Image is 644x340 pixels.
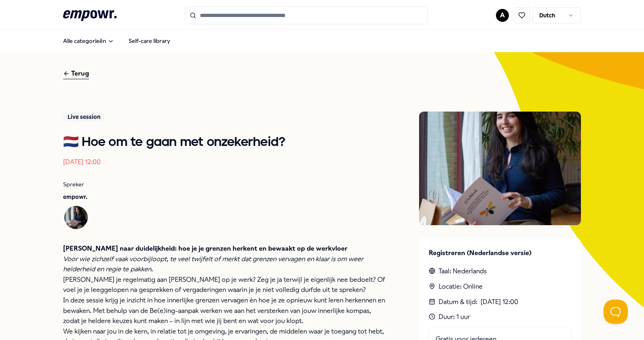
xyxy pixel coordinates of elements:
button: A [496,9,509,22]
em: Voor wie zichzelf vaak voorbijloopt, te veel twijfelt of merkt dat grenzen vervagen en klaar is o... [63,255,363,273]
p: Spreker [63,180,387,189]
time: [DATE] 12:00 [481,297,518,307]
button: Alle categorieën [57,33,121,49]
div: Duur: 1 uur [429,312,571,322]
p: [PERSON_NAME] je regelmatig aan [PERSON_NAME] op je werk? Zeg je ja terwijl je eigenlijk nee bedo... [63,275,387,295]
img: Presenter image [419,112,581,225]
nav: Main [57,33,177,49]
p: empowr. [63,192,387,201]
p: In deze sessie krijg je inzicht in hoe innerlijke grenzen vervagen én hoe je ze opnieuw kunt lere... [63,295,387,326]
h1: 🇳🇱 Hoe om te gaan met onzekerheid? [63,134,387,150]
a: Self-care library [122,33,177,49]
img: Avatar [64,206,88,229]
div: Taal: Nederlands [429,266,571,277]
input: Search for products, categories or subcategories [185,6,428,24]
iframe: Help Scout Beacon - Open [604,300,628,324]
div: Datum & tijd : [429,297,571,307]
div: Locatie: Online [429,281,571,292]
div: Live session [63,112,105,121]
p: Registreren (Nederlandse versie) [429,248,571,258]
div: Terug [63,68,89,79]
time: [DATE] 12:00 [63,158,101,166]
strong: [PERSON_NAME] naar duidelijkheid: hoe je je grenzen herkent en bewaakt op de werkvloer [63,245,347,252]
